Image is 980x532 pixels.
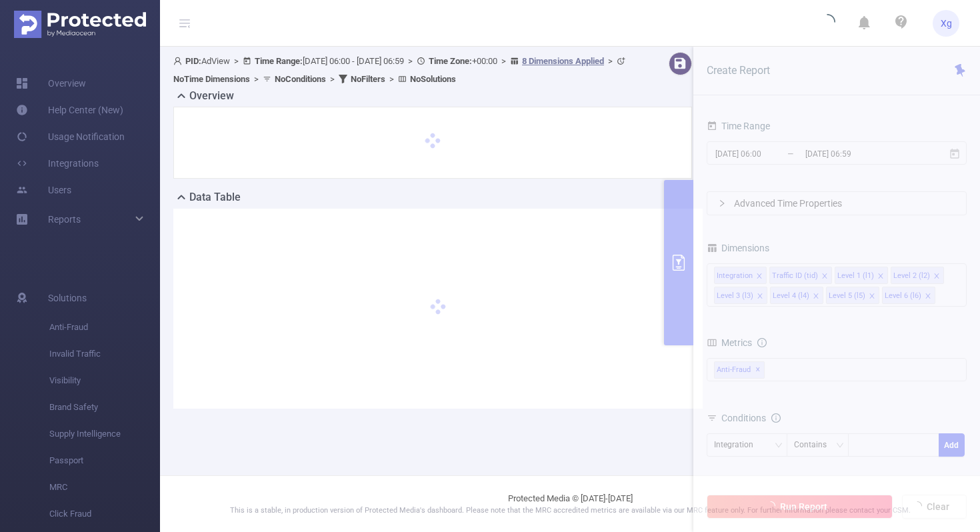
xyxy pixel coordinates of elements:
a: Integrations [16,150,99,177]
b: No Filters [351,74,385,84]
span: > [326,74,339,84]
a: Help Center (New) [16,97,123,123]
span: Reports [48,214,81,225]
span: > [385,74,398,84]
span: > [404,56,417,66]
b: No Solutions [410,74,456,84]
a: Usage Notification [16,123,125,150]
footer: Protected Media © [DATE]-[DATE] [160,475,980,532]
span: > [604,56,617,66]
span: > [230,56,243,66]
p: This is a stable, in production version of Protected Media's dashboard. Please note that the MRC ... [193,505,947,517]
span: > [250,74,263,84]
h2: Data Table [189,189,241,205]
img: Protected Media [14,11,146,38]
span: Visibility [49,367,160,394]
span: Anti-Fraud [49,314,160,341]
b: PID: [185,56,201,66]
span: Passport [49,447,160,474]
span: Xg [941,10,952,37]
i: icon: loading [819,14,835,33]
span: > [497,56,510,66]
i: icon: user [173,57,185,65]
h2: Overview [189,88,234,104]
b: Time Zone: [429,56,472,66]
span: Supply Intelligence [49,421,160,447]
span: MRC [49,474,160,501]
a: Users [16,177,71,203]
a: Reports [48,206,81,233]
a: Overview [16,70,86,97]
span: Invalid Traffic [49,341,160,367]
b: No Conditions [275,74,326,84]
span: Brand Safety [49,394,160,421]
span: Solutions [48,285,87,311]
span: AdView [DATE] 06:00 - [DATE] 06:59 +00:00 [173,56,629,84]
b: Time Range: [255,56,303,66]
b: No Time Dimensions [173,74,250,84]
u: 8 Dimensions Applied [522,56,604,66]
span: Click Fraud [49,501,160,527]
